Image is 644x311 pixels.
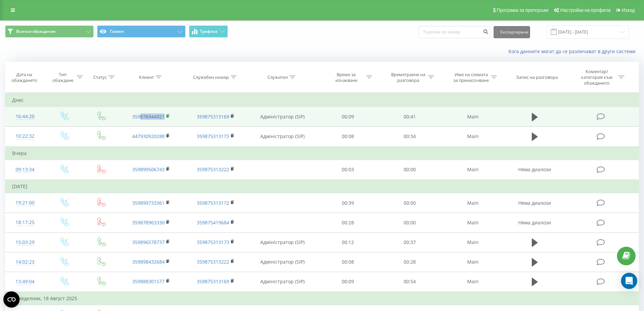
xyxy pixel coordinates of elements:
[516,74,558,80] div: Запис на разговора
[5,25,94,38] button: Всички обаждания
[317,252,379,272] td: 00:08
[132,239,165,245] a: 359896578737
[622,7,635,13] span: Изход
[197,259,229,265] a: 359875313222
[12,236,38,249] div: 15:03:29
[494,26,530,38] button: Експортиране
[197,113,229,120] a: 359875313169
[12,275,38,288] div: 13:49:04
[132,278,165,285] a: 359888301577
[440,232,505,252] td: Main
[440,193,505,213] td: Main
[518,166,551,173] span: Няма диалози
[132,259,165,265] a: 359898432684
[5,180,639,193] td: [DATE]
[577,69,617,86] div: Коментар/категория към обаждането
[317,160,379,180] td: 00:03
[560,7,611,13] span: Настройки на профила
[317,193,379,213] td: 00:39
[379,272,441,292] td: 00:54
[248,252,317,272] td: Адміністратор (SIP)
[139,74,154,80] div: Клиент
[51,72,75,83] div: Тип обаждане
[248,272,317,292] td: Адміністратор (SIP)
[197,166,229,173] a: 359875313222
[132,219,165,226] a: 359878963330
[267,74,288,80] div: Служител
[5,72,43,83] div: Дата на обаждането
[317,213,379,232] td: 00:28
[317,107,379,127] td: 00:09
[132,166,165,173] a: 359899506743
[12,130,38,143] div: 10:22:32
[97,25,186,38] button: Главен
[440,252,505,272] td: Main
[453,72,489,83] div: Име на схемата за пренасочване
[16,29,55,34] span: Всички обаждания
[440,107,505,127] td: Main
[379,107,441,127] td: 00:41
[132,133,165,139] a: 447930920288
[197,219,229,226] a: 359875419684
[379,252,441,272] td: 00:28
[379,160,441,180] td: 00:00
[12,216,38,229] div: 18:17:25
[440,272,505,292] td: Main
[197,200,229,206] a: 359875313172
[197,133,229,139] a: 359875313173
[12,110,38,123] div: 16:44:20
[518,200,551,206] span: Няма диалози
[379,127,441,147] td: 00:34
[379,213,441,232] td: 00:00
[419,26,490,38] input: Търсене по номер
[317,127,379,147] td: 00:08
[93,74,107,80] div: Статус
[248,127,317,147] td: Адміністратор (SIP)
[197,278,229,285] a: 359875313169
[440,160,505,180] td: Main
[508,48,639,54] a: Кога данните могат да се различават в други системи
[197,239,229,245] a: 359875313173
[12,163,38,176] div: 09:13:34
[189,25,228,38] button: Графика
[621,273,637,289] div: Open Intercom Messenger
[390,72,426,83] div: Времетраене на разговора
[193,74,229,80] div: Служебен номер
[132,113,165,120] a: 359876944921
[3,291,20,308] button: Open CMP widget
[379,232,441,252] td: 00:37
[12,196,38,209] div: 19:21:00
[5,93,639,107] td: Днес
[328,72,364,83] div: Време за изчакване
[440,127,505,147] td: Main
[379,193,441,213] td: 00:00
[5,292,639,305] td: Понеделник, 18 Август 2025
[440,213,505,232] td: Main
[5,147,639,160] td: Вчера
[518,219,551,226] span: Няма диалози
[317,272,379,292] td: 00:09
[132,200,165,206] a: 359899733361
[248,232,317,252] td: Адміністратор (SIP)
[200,29,217,34] span: Графика
[12,256,38,269] div: 14:02:23
[317,232,379,252] td: 00:12
[497,7,548,13] span: Програма за препоръки
[248,107,317,127] td: Адміністратор (SIP)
